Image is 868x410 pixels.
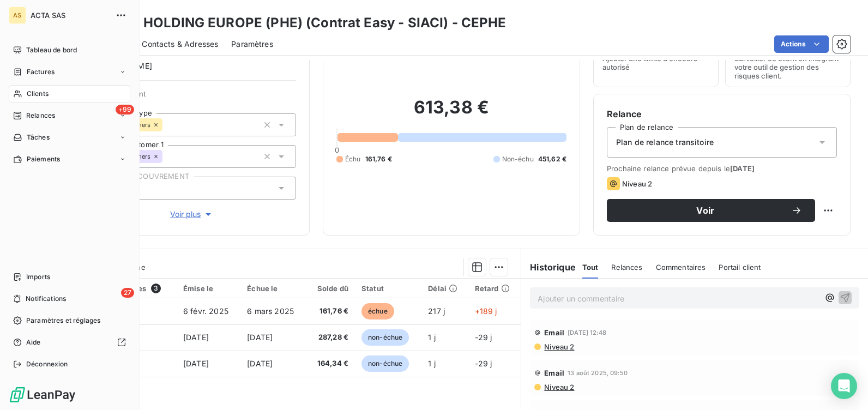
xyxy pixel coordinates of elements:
[475,284,515,293] div: Retard
[611,263,642,272] span: Relances
[361,329,409,346] span: non-échue
[27,132,50,142] span: Tâches
[26,111,55,120] span: Relances
[121,288,134,298] span: 27
[719,263,761,272] span: Portail client
[620,206,791,215] span: Voir
[475,359,492,368] span: -29 j
[313,332,348,343] span: 287,28 €
[313,284,348,293] div: Solde dû
[568,329,606,336] span: [DATE] 12:48
[543,383,574,391] span: Niveau 2
[622,179,652,188] span: Niveau 2
[475,333,492,342] span: -29 j
[428,306,445,316] span: 217 j
[582,263,599,272] span: Tout
[428,359,435,368] span: 1 j
[521,261,576,274] h6: Historique
[170,209,214,220] span: Voir plus
[183,333,209,342] span: [DATE]
[162,120,171,130] input: Ajouter une valeur
[475,306,497,316] span: +189 j
[544,369,564,377] span: Email
[27,154,60,164] span: Paiements
[616,137,714,148] span: Plan de relance transitoire
[428,333,435,342] span: 1 j
[831,373,857,399] div: Open Intercom Messenger
[313,306,348,317] span: 161,76 €
[428,284,461,293] div: Délai
[247,284,299,293] div: Échue le
[313,358,348,369] span: 164,34 €
[544,328,564,337] span: Email
[9,386,76,403] img: Logo LeanPay
[116,105,134,114] span: +99
[335,146,339,154] span: 0
[607,107,837,120] h6: Relance
[734,54,841,80] span: Surveiller ce client en intégrant votre outil de gestion des risques client.
[365,154,392,164] span: 161,76 €
[345,154,361,164] span: Échu
[502,154,534,164] span: Non-échu
[543,342,574,351] span: Niveau 2
[183,306,228,316] span: 6 févr. 2025
[26,294,66,304] span: Notifications
[361,355,409,372] span: non-échue
[602,54,709,71] span: Ajouter une limite d’encours autorisé
[730,164,755,173] span: [DATE]
[607,164,837,173] span: Prochaine relance prévue depuis le
[774,35,829,53] button: Actions
[183,284,234,293] div: Émise le
[27,89,49,99] span: Clients
[607,199,815,222] button: Voir
[31,11,109,20] span: ACTA SAS
[183,359,209,368] span: [DATE]
[361,303,394,319] span: échue
[656,263,706,272] span: Commentaires
[26,359,68,369] span: Déconnexion
[361,284,415,293] div: Statut
[9,7,26,24] div: AS
[568,370,628,376] span: 13 août 2025, 09:50
[26,45,77,55] span: Tableau de bord
[336,97,566,129] h2: 613,38 €
[151,284,161,293] span: 3
[162,152,171,161] input: Ajouter une valeur
[231,39,273,50] span: Paramètres
[96,13,507,33] h3: PARTS HOLDING EUROPE (PHE) (Contrat Easy - SIACI) - CEPHE
[9,334,130,351] a: Aide
[26,272,50,282] span: Imports
[142,39,218,50] span: Contacts & Adresses
[88,208,296,220] button: Voir plus
[88,89,296,105] span: Propriétés Client
[26,337,41,347] span: Aide
[26,316,100,325] span: Paramètres et réglages
[538,154,566,164] span: 451,62 €
[247,333,273,342] span: [DATE]
[247,359,273,368] span: [DATE]
[247,306,294,316] span: 6 mars 2025
[27,67,55,77] span: Factures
